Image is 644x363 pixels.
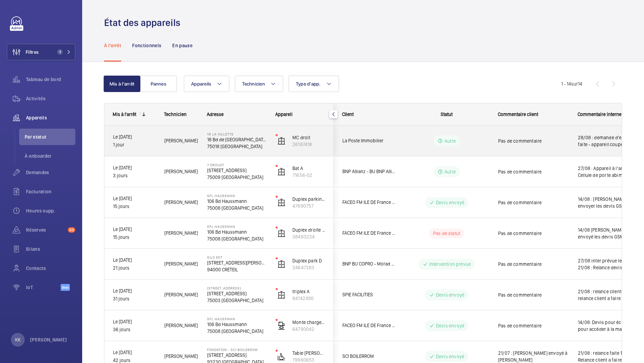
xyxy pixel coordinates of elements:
[498,138,569,144] span: Pas de commentaire
[292,350,325,356] p: Table [PERSON_NAME]
[498,230,569,237] span: Pas de commentaire
[342,352,395,360] span: SCI BOILERROM
[113,287,155,295] p: Le [DATE]
[207,198,267,205] p: 106 Bd Haussmann
[207,266,267,273] p: 94000 CRÉTEIL
[207,255,267,259] p: SILO EST
[164,260,198,268] span: [PERSON_NAME]
[277,260,286,268] img: elevator.svg
[26,49,39,55] span: Filtres
[292,141,325,148] p: 26187418
[207,348,267,352] p: Fondation - SCI BOILERROM
[578,196,641,209] span: 14/08 : [PERSON_NAME] à envoyer les devis GSM à remplacer + antenne Problème programme ascenceur ...
[113,203,155,210] p: 15 jours
[277,229,286,237] img: elevator.svg
[113,318,155,326] p: Le [DATE]
[207,317,267,321] p: SFL Haussman
[207,328,267,335] p: 75008 [GEOGRAPHIC_DATA]
[578,165,641,179] span: 27/08 : Appareil à l’arrêt Cellule de porte abimée par les travaux (présence de peinture + rideau...
[113,256,155,264] p: Le [DATE]
[164,198,198,206] span: [PERSON_NAME]
[26,169,75,176] span: Demandes
[103,76,140,92] button: Mis à l'arrêt
[113,295,155,303] p: 31 jours
[498,199,569,206] span: Pas de commentaire
[292,226,325,233] p: Duplex droite acceuil
[207,205,267,211] p: 75008 [GEOGRAPHIC_DATA]
[578,288,641,302] span: 21/08 : relance client 18/08 relance client a faire 07/08 : [PERSON_NAME] envoyé 31/07 : Batterie...
[275,112,326,117] div: Appareil
[57,49,63,55] span: 1
[15,336,21,343] p: KK
[113,233,155,241] p: 15 jours
[242,81,265,87] span: Technicien
[113,133,155,141] p: Le [DATE]
[164,137,198,145] span: [PERSON_NAME]
[191,81,211,87] span: Appareils
[292,233,325,240] p: 38483234
[184,76,229,92] button: Appareils
[26,188,75,195] span: Facturation
[207,167,267,174] p: [STREET_ADDRESS]
[207,136,267,143] p: 18 Bd de [GEOGRAPHIC_DATA]
[25,153,75,159] span: À onboarder
[26,246,75,252] span: Bilans
[498,168,569,175] span: Pas de commentaire
[433,230,460,237] p: Pas de statut
[164,112,187,117] span: Technicien
[207,321,267,328] p: 106 Bd Haussmann
[498,322,569,329] span: Pas de commentaire
[104,16,185,29] h1: État des appareils
[561,81,582,86] span: 1 - 14 14
[292,134,325,141] p: MC droit
[113,164,155,172] p: Le [DATE]
[172,42,192,49] p: En pause
[113,141,155,149] p: 1 jour
[26,95,75,102] span: Activités
[207,290,267,297] p: [STREET_ADDRESS]
[207,352,267,359] p: [STREET_ADDRESS]
[498,261,569,268] span: Pas de commentaire
[498,291,569,298] span: Pas de commentaire
[26,284,61,291] span: IoT
[207,224,267,229] p: SFL Haussman
[444,168,456,175] p: Autre
[277,168,286,176] img: elevator.svg
[342,112,354,117] span: Client
[342,322,395,329] span: FACEO FM ILE DE France - Vinci Facilities SIP
[113,264,155,272] p: 21 jours
[235,76,283,92] button: Technicien
[26,114,75,121] span: Appareils
[26,207,75,214] span: Heures supp.
[498,112,538,117] span: Commentaire client
[164,352,198,360] span: [PERSON_NAME]
[207,163,267,167] p: 7 DROUOT
[164,322,198,329] span: [PERSON_NAME]
[207,229,267,235] p: 106 Bd Haussmann
[68,227,75,233] span: 83
[277,291,286,299] img: elevator.svg
[277,198,286,207] img: elevator.svg
[207,143,267,150] p: 75018 [GEOGRAPHIC_DATA]
[578,319,641,333] span: 14/08: Devis pour échelle pour accéder à la machinerie 07/08: Rémi eu le client au tél, pas encor...
[207,286,267,290] p: [STREET_ADDRESS]
[113,225,155,233] p: Le [DATE]
[26,76,75,83] span: Tableau de bord
[104,42,121,49] p: À l'arrêt
[164,229,198,237] span: [PERSON_NAME]
[292,165,325,172] p: Bat A
[436,322,464,329] p: Devis envoyé
[132,42,161,49] p: Fonctionnels
[578,257,641,271] span: 27/08 inter prévue le 28/08 21/08 : Relance devis ce jour 14/08 : [PERSON_NAME] envoyé 07/08 : ce...
[25,133,75,140] span: Par statut
[292,288,325,295] p: triplex A
[113,112,136,117] div: Mis à l'arrêt
[113,195,155,203] p: Le [DATE]
[207,112,224,117] span: Adresse
[7,44,75,60] button: Filtres1
[292,326,325,333] p: 64790042
[207,194,267,198] p: SFL Haussman
[26,226,65,233] span: Réserves
[113,172,155,180] p: 3 jours
[444,138,456,144] p: Autre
